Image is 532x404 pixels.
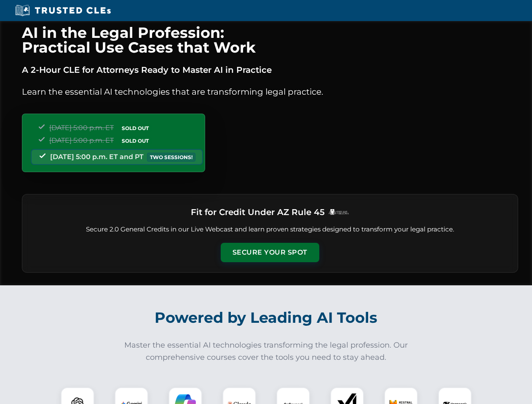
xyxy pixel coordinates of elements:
[328,209,349,215] img: Logo
[191,205,325,220] h3: Fit for Credit Under AZ Rule 45
[119,136,152,145] span: SOLD OUT
[119,124,152,133] span: SOLD OUT
[119,339,414,364] p: Master the essential AI technologies transforming the legal profession. Our comprehensive courses...
[49,136,114,144] span: [DATE] 5:00 p.m. ET
[22,25,518,55] h1: AI in the Legal Profession: Practical Use Cases that Work
[22,85,518,98] p: Learn the essential AI technologies that are transforming legal practice.
[13,4,113,17] img: Trusted CLEs
[22,63,518,77] p: A 2-Hour CLE for Attorneys Ready to Master AI in Practice
[32,225,508,234] p: Secure 2.0 General Credits in our Live Webcast and learn proven strategies designed to transform ...
[49,124,114,132] span: [DATE] 5:00 p.m. ET
[221,243,319,262] button: Secure Your Spot
[33,303,500,332] h2: Powered by Leading AI Tools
